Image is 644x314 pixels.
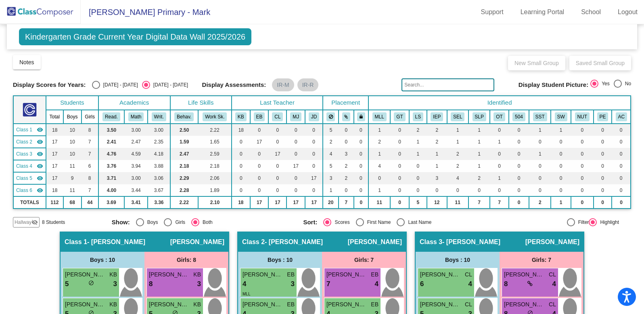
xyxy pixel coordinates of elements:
td: 0 [594,124,612,136]
td: 2.10 [198,196,232,209]
td: 5 [409,196,427,209]
mat-radio-group: Select an option [590,80,631,90]
td: 0 [390,136,409,148]
td: 2.47 [170,148,198,160]
td: 17 [46,160,63,172]
td: 0 [232,148,250,160]
td: 1 [468,160,490,172]
mat-icon: visibility [37,163,43,169]
td: 0 [612,136,631,148]
button: Math [128,112,144,121]
td: 0 [490,160,508,172]
td: 0 [354,160,368,172]
td: 17 [46,148,63,160]
mat-chip: IR-M [272,78,294,91]
td: 0 [529,136,551,148]
td: 6 [82,160,98,172]
td: 3 [427,172,447,184]
td: 11 [447,196,468,209]
td: 7 [82,148,98,160]
td: 2 [427,136,447,148]
td: 0 [571,160,594,172]
td: 8 [82,172,98,184]
th: Social Emotional Learning IEP [447,110,468,124]
td: 3 [339,148,354,160]
td: 0 [571,148,594,160]
td: 17 [250,136,269,148]
td: 2.18 [198,160,232,172]
td: 17 [286,160,305,172]
th: Boys [63,110,82,124]
td: Jaime Dore - Dore [13,172,46,184]
td: 1 [427,148,447,160]
button: MJ [290,112,301,121]
th: Life Skills [170,96,232,110]
button: GT [394,112,405,121]
td: 0 [390,148,409,160]
button: CL [272,112,283,121]
td: 4.59 [124,148,148,160]
span: Class 1 [16,126,32,133]
button: Writ. [152,112,166,121]
td: 0 [286,124,305,136]
td: 2 [339,172,354,184]
button: SW [555,112,567,121]
td: 3.00 [124,124,148,136]
td: 1 [368,124,390,136]
td: 1 [468,136,490,148]
td: 2 [447,148,468,160]
mat-radio-group: Select an option [92,81,188,89]
td: 0 [354,136,368,148]
td: 1 [551,124,571,136]
td: 0 [339,136,354,148]
td: 1.65 [198,136,232,148]
th: Gifted and Talented (Reach) [390,110,409,124]
td: 10 [63,148,82,160]
th: Keep away students [323,110,339,124]
td: 18 [232,124,250,136]
td: 0 [509,124,529,136]
td: 3.88 [148,160,170,172]
td: 17 [46,136,63,148]
mat-chip: IR-R [297,78,319,91]
td: 17 [305,172,323,184]
th: Erin Bankston [250,110,269,124]
td: 0 [354,124,368,136]
td: 0 [612,160,631,172]
td: 3.69 [98,196,124,209]
span: 8 Students [42,219,65,226]
button: LS [413,112,423,121]
th: SST Referral [529,110,551,124]
td: 0 [390,184,409,196]
button: MLL [372,112,387,121]
td: 3.44 [124,184,148,196]
td: 0 [250,148,269,160]
td: 1 [468,124,490,136]
span: Class 6 [16,187,32,194]
td: 3.76 [98,160,124,172]
td: 0 [286,172,305,184]
td: 0 [571,184,594,196]
td: 0 [594,148,612,160]
td: 0 [305,184,323,196]
mat-radio-group: Select an option [112,218,297,226]
span: Hallway [15,219,31,226]
td: 0 [268,136,286,148]
td: 4.76 [98,148,124,160]
td: 4 [323,148,339,160]
td: 0 [427,184,447,196]
td: 0 [551,184,571,196]
th: Placement [323,96,368,110]
th: Occupational Therapy IEP [490,110,508,124]
td: 0 [339,124,354,136]
td: 11 [63,160,82,172]
td: Kim Baker - Baker [13,124,46,136]
td: 0 [250,160,269,172]
td: 0 [286,184,305,196]
td: 4.18 [148,148,170,160]
td: 0 [447,184,468,196]
td: Carly Lapinsky - Carly Lapinsky [13,148,46,160]
td: No teacher - No Class Name [13,184,46,196]
td: 12 [427,196,447,209]
td: 7 [339,196,354,209]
